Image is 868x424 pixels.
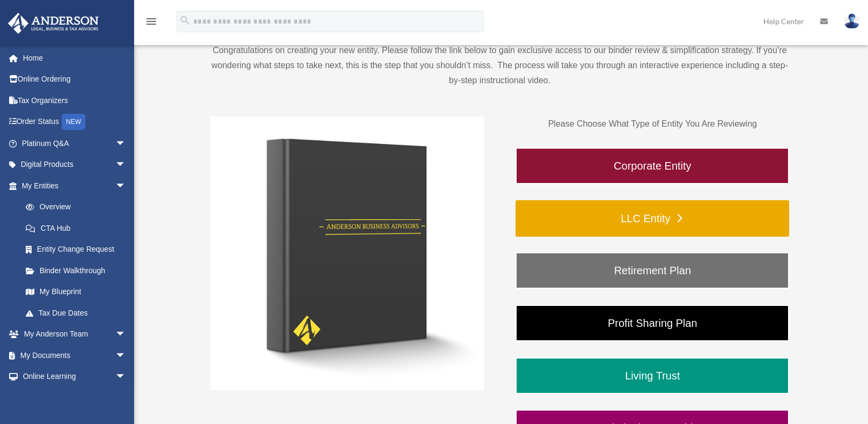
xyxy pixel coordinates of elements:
[8,324,142,345] a: My Anderson Teamarrow_drop_down
[516,116,789,131] p: Please Choose What Type of Entity You Are Reviewing
[8,154,142,176] a: Digital Productsarrow_drop_down
[210,43,790,88] p: Congratulations on creating your new entity. Please follow the link below to gain exclusive acces...
[8,387,142,408] a: Billingarrow_drop_down
[15,281,142,303] a: My Blueprint
[8,366,142,388] a: Online Learningarrow_drop_down
[145,19,158,28] a: menu
[516,200,789,237] a: LLC Entity
[179,14,191,26] i: search
[844,13,860,29] img: User Pic
[8,175,142,196] a: My Entitiesarrow_drop_down
[115,133,137,155] span: arrow_drop_down
[8,69,142,90] a: Online Ordering
[115,345,137,367] span: arrow_drop_down
[8,47,142,69] a: Home
[516,148,789,184] a: Corporate Entity
[15,196,142,218] a: Overview
[115,175,137,197] span: arrow_drop_down
[115,387,137,409] span: arrow_drop_down
[8,133,142,154] a: Platinum Q&Aarrow_drop_down
[8,90,142,111] a: Tax Organizers
[516,252,789,289] a: Retirement Plan
[15,302,142,324] a: Tax Due Dates
[62,114,85,130] div: NEW
[145,15,158,28] i: menu
[15,239,142,260] a: Entity Change Request
[8,345,142,366] a: My Documentsarrow_drop_down
[115,154,137,176] span: arrow_drop_down
[15,217,142,239] a: CTA Hub
[15,260,137,281] a: Binder Walkthrough
[516,357,789,394] a: Living Trust
[115,324,137,346] span: arrow_drop_down
[115,366,137,388] span: arrow_drop_down
[8,111,142,133] a: Order StatusNEW
[516,305,789,341] a: Profit Sharing Plan
[5,13,102,34] img: Anderson Advisors Platinum Portal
